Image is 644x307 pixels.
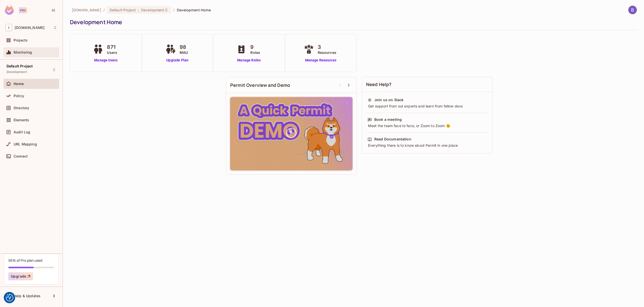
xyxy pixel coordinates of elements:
[7,70,27,74] span: Development
[107,50,117,55] span: Users
[107,43,117,51] span: 871
[368,104,487,109] div: Get support from out experts and learn from fellow devs
[628,6,637,14] img: Brian ARCHBOLD
[138,8,139,12] span: :
[235,58,263,63] a: Manage Roles
[165,58,190,63] a: Upgrade Plan
[15,26,45,30] span: Workspace: iofinnet.com
[70,18,634,26] div: Development Home
[6,24,12,31] span: I
[303,58,339,63] a: Manage Resources
[14,106,29,110] span: Directory
[318,43,336,51] span: 3
[374,137,411,142] div: Read Documentation
[14,82,24,86] span: Home
[141,8,164,12] span: Development
[6,294,13,301] button: Consent Preferences
[368,143,487,148] div: Everything there is to know about Permit in one place
[250,50,260,55] span: Roles
[230,82,290,88] span: Permit Overview and Demo
[366,81,392,88] span: Need Help?
[14,94,24,98] span: Policy
[8,272,33,280] button: Upgrade
[374,117,402,122] div: Book a meeting
[72,8,101,12] span: the active workspace
[103,8,105,12] li: /
[14,118,29,122] span: Elements
[374,97,404,102] div: Join us on Slack
[19,7,27,13] div: Pro
[368,123,487,128] div: Meet the team face to face, or Zoom to Zoom 😉
[5,6,14,15] img: SReyMgAAAABJRU5ErkJggg==
[180,43,188,51] span: 98
[173,8,175,12] li: /
[14,38,28,42] span: Projects
[318,50,336,55] span: Resources
[177,8,211,12] span: Development Home
[14,142,37,146] span: URL Mapping
[7,64,33,68] span: Default Project
[14,294,41,298] span: Help & Updates
[14,50,32,54] span: Monitoring
[6,294,13,301] img: Revisit consent button
[110,8,136,12] span: Default Project
[14,154,28,158] span: Connect
[14,130,30,134] span: Audit Log
[92,58,120,63] a: Manage Users
[180,50,188,55] span: MAU
[8,258,42,263] div: 56% of Pro plan used
[250,43,260,51] span: 9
